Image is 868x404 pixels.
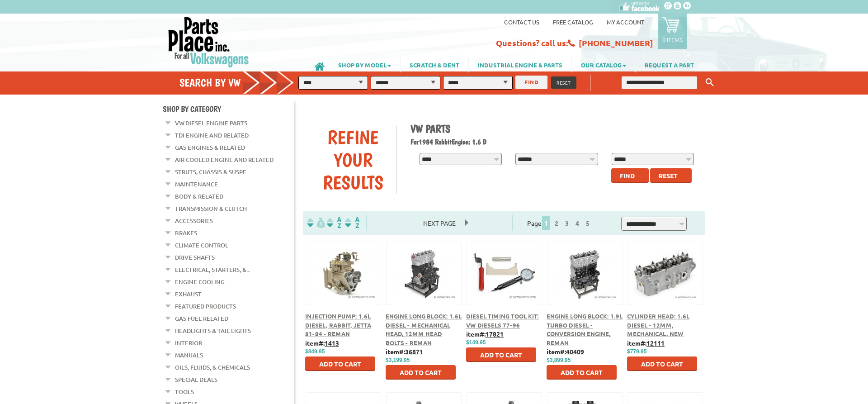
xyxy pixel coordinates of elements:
[175,142,245,153] a: Gas Engines & Related
[175,117,247,129] a: VW Diesel Engine Parts
[486,330,504,338] u: 17821
[414,216,465,230] span: Next Page
[305,348,325,355] span: $849.95
[175,154,274,166] a: Air Cooled Engine and Related
[566,347,584,356] u: 40409
[175,227,197,239] a: Brakes
[542,216,550,230] span: 1
[175,300,236,312] a: Featured Products
[386,365,456,380] button: Add to Cart
[386,347,423,356] b: item#:
[175,264,250,276] a: Electrical, Starters, &...
[167,16,250,68] img: Parts Place Inc!
[466,339,486,346] span: $149.95
[329,57,400,72] a: SHOP BY MODEL
[325,217,343,228] img: Sort by Headline
[627,348,646,355] span: $779.95
[175,215,213,227] a: Accessories
[547,365,617,380] button: Add to Cart
[325,339,339,347] u: 1413
[553,18,593,26] a: Free Catalog
[620,171,635,180] span: Find
[175,337,202,349] a: Interior
[401,57,468,72] a: SCRATCH & DENT
[410,138,419,146] span: For
[410,138,699,146] h2: 1984 Rabbit
[561,368,603,376] span: Add to Cart
[658,14,687,49] a: 0 items
[175,361,250,373] a: Oils, Fluids, & Chemicals
[627,312,689,337] a: Cylinder Head: 1.6L Diesel - 12mm, Mechanical, New
[305,339,339,347] b: item#:
[175,166,250,178] a: Struts, Chassis & Suspe...
[547,312,623,347] a: Engine Long Block: 1.9L Turbo Diesel - Conversion Engine, Reman
[627,356,697,371] button: Add to Cart
[636,57,703,72] a: REQUEST A PART
[175,276,225,288] a: Engine Cooling
[557,79,571,86] span: RESET
[175,288,202,300] a: Exhaust
[469,57,571,72] a: INDUSTRIAL ENGINE & PARTS
[310,126,396,194] div: Refine Your Results
[480,351,522,359] span: Add to Cart
[552,219,561,227] a: 2
[319,360,361,368] span: Add to Cart
[175,203,247,214] a: Transmission & Clutch
[607,18,644,26] a: My Account
[466,347,536,362] button: Add to Cart
[175,129,249,141] a: TDI Engine and Related
[305,356,375,371] button: Add to Cart
[175,252,215,263] a: Drive Shafts
[659,171,678,180] span: Reset
[179,76,303,89] h4: Search by VW
[175,190,223,202] a: Body & Related
[641,360,683,368] span: Add to Cart
[386,312,462,347] a: Engine Long Block: 1.6L Diesel - Mechanical Head, 12mm Head Bolts - Reman
[646,339,665,347] u: 12111
[410,122,699,135] h1: VW Parts
[386,357,410,363] span: $3,199.95
[512,215,607,231] div: Page
[175,386,194,398] a: Tools
[547,347,584,356] b: item#:
[305,312,371,337] a: Injection Pump: 1.6L Diesel, Rabbit, Jetta 81-84 - Reman
[175,239,228,251] a: Climate Control
[163,104,294,114] h4: Shop By Category
[466,330,504,338] b: item#:
[175,313,228,324] a: Gas Fuel Related
[175,178,218,190] a: Maintenance
[627,339,665,347] b: item#:
[703,75,717,90] button: Keyword Search
[343,217,361,228] img: Sort by Sales Rank
[573,219,581,227] a: 4
[175,374,217,385] a: Special Deals
[650,168,692,183] button: Reset
[400,368,442,376] span: Add to Cart
[175,349,203,361] a: Manuals
[307,217,325,228] img: filterpricelow.svg
[466,312,539,329] a: Diesel Timing Tool Kit: VW Diesels 77-96
[662,36,683,43] p: 0 items
[611,168,649,183] button: Find
[563,219,571,227] a: 3
[515,76,547,89] button: FIND
[405,347,423,356] u: 36871
[584,219,592,227] a: 5
[504,18,539,26] a: Contact us
[452,138,486,146] span: Engine: 1.6 D
[572,57,635,72] a: OUR CATALOG
[547,357,571,363] span: $3,899.95
[175,325,251,337] a: Headlights & Tail Lights
[414,219,465,227] a: Next Page
[551,76,576,89] button: RESET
